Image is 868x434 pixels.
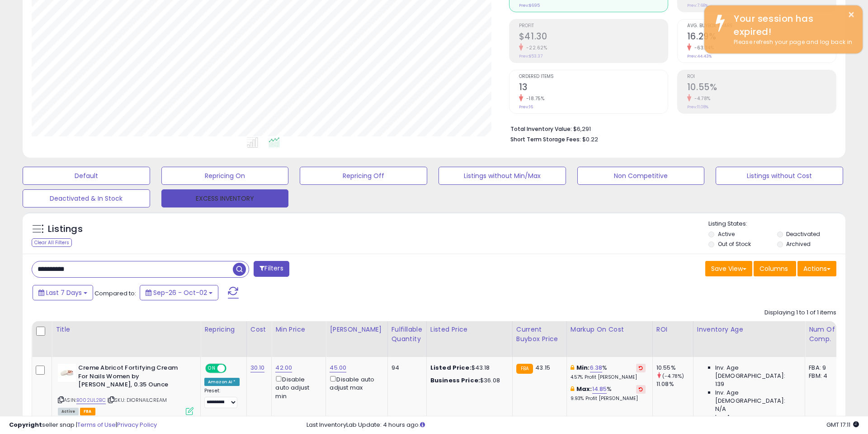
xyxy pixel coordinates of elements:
[809,372,839,380] div: FBM: 4
[576,385,592,393] b: Max:
[250,325,268,334] div: Cost
[430,364,505,372] div: $43.18
[140,285,218,300] button: Sep-26 - Oct-02
[519,82,668,94] h2: 13
[656,380,693,388] div: 11.08%
[687,104,708,110] small: Prev: 11.08%
[58,364,193,414] div: ASIN:
[392,325,423,344] div: Fulfillable Quantity
[571,386,574,392] i: This overrides the store level max markup for this listing
[754,261,796,276] button: Columns
[576,363,590,372] b: Min:
[571,325,649,334] div: Markup on Cost
[759,264,788,273] span: Columns
[639,387,643,391] i: Revert to store-level Max Markup
[275,374,319,400] div: Disable auto adjust min
[797,261,836,276] button: Actions
[510,125,572,133] b: Total Inventory Value:
[523,44,547,51] small: -22.62%
[708,220,845,228] p: Listing States:
[571,395,646,402] p: 9.93% Profit [PERSON_NAME]
[571,374,646,381] p: 4.57% Profit [PERSON_NAME]
[23,167,150,185] button: Default
[809,364,839,372] div: FBA: 9
[510,135,581,143] b: Short Term Storage Fees:
[439,167,566,185] button: Listings without Min/Max
[727,12,856,38] div: Your session has expired!
[519,3,540,8] small: Prev: $695
[786,240,811,248] label: Archived
[76,396,106,404] a: B002IJL2BC
[519,31,668,43] h2: $41.30
[80,408,95,415] span: FBA
[718,230,735,238] label: Active
[715,364,798,380] span: Inv. Age [DEMOGRAPHIC_DATA]:
[656,364,693,372] div: 10.55%
[764,309,836,317] div: Displaying 1 to 1 of 1 items
[33,285,93,300] button: Last 7 Days
[656,325,689,334] div: ROI
[697,325,801,334] div: Inventory Age
[58,364,76,382] img: 31PUljpBeEL._SL40_.jpg
[848,9,855,20] button: ×
[687,24,836,29] span: Avg. Buybox Share
[250,363,265,372] a: 30.10
[32,238,72,247] div: Clear All Filters
[510,123,830,134] li: $6,291
[662,372,684,380] small: (-4.78%)
[523,95,545,102] small: -18.75%
[56,325,197,334] div: Title
[715,389,798,405] span: Inv. Age [DEMOGRAPHIC_DATA]:
[225,365,240,372] span: OFF
[687,74,836,79] span: ROI
[275,363,292,372] a: 42.00
[687,53,712,59] small: Prev: 44.43%
[94,289,136,298] span: Compared to:
[254,261,289,277] button: Filters
[519,104,533,110] small: Prev: 16
[275,325,322,334] div: Min Price
[691,44,714,51] small: -63.34%
[78,364,188,391] b: Creme Abricot Fortifying Cream For Nails Women by [PERSON_NAME], 0.35 Ounce
[687,31,836,43] h2: 16.29%
[77,420,116,429] a: Terms of Use
[206,365,217,372] span: ON
[9,421,157,429] div: seller snap | |
[58,408,79,415] span: All listings currently available for purchase on Amazon
[715,380,724,388] span: 139
[687,3,708,8] small: Prev: 7.68%
[430,363,472,372] b: Listed Price:
[718,240,751,248] label: Out of Stock
[516,325,563,344] div: Current Buybox Price
[566,321,652,357] th: The percentage added to the cost of goods (COGS) that forms the calculator for Min & Max prices.
[590,363,603,372] a: 6.38
[330,325,383,334] div: [PERSON_NAME]
[639,366,643,370] i: Revert to store-level Min Markup
[535,363,550,372] span: 43.15
[582,135,598,144] span: $0.22
[430,376,480,385] b: Business Price:
[46,288,82,297] span: Last 7 Days
[592,385,607,394] a: 14.85
[153,288,207,297] span: Sep-26 - Oct-02
[786,230,820,238] label: Deactivated
[715,413,798,429] span: Inv. Age [DEMOGRAPHIC_DATA]:
[117,420,157,429] a: Privacy Policy
[715,405,726,413] span: N/A
[691,95,711,102] small: -4.78%
[705,261,752,276] button: Save View
[571,385,646,402] div: %
[577,167,705,185] button: Non Competitive
[204,388,240,408] div: Preset:
[430,325,509,334] div: Listed Price
[161,167,289,185] button: Repricing On
[9,420,42,429] strong: Copyright
[571,364,646,381] div: %
[826,420,859,429] span: 2025-10-12 17:11 GMT
[204,378,240,386] div: Amazon AI *
[392,364,420,372] div: 94
[23,189,150,207] button: Deactivated & In Stock
[300,167,427,185] button: Repricing Off
[161,189,289,207] button: EXCESS INVENTORY
[727,38,856,47] div: Please refresh your page and log back in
